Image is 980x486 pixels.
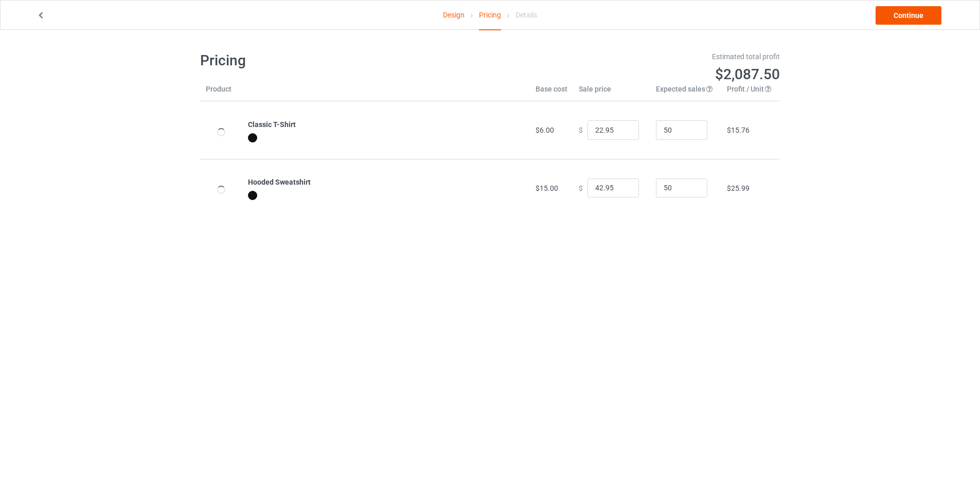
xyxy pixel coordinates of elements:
span: $25.99 [727,184,750,192]
span: $6.00 [536,126,554,134]
div: Details [515,1,537,29]
th: Profit / Unit [721,84,780,101]
h1: Pricing [200,51,483,70]
div: Estimated total profit [497,51,780,62]
th: Expected sales [650,84,721,101]
span: $ [579,184,583,192]
span: $15.00 [536,184,558,192]
a: Continue [876,6,941,25]
span: $15.76 [727,126,750,134]
a: Design [443,1,465,29]
th: Base cost [530,84,573,101]
b: Hooded Sweatshirt [248,178,311,186]
th: Sale price [573,84,650,101]
span: $ [579,126,583,134]
span: $2,087.50 [715,66,780,83]
div: Pricing [479,1,501,30]
b: Classic T-Shirt [248,120,296,129]
th: Product [200,84,242,101]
